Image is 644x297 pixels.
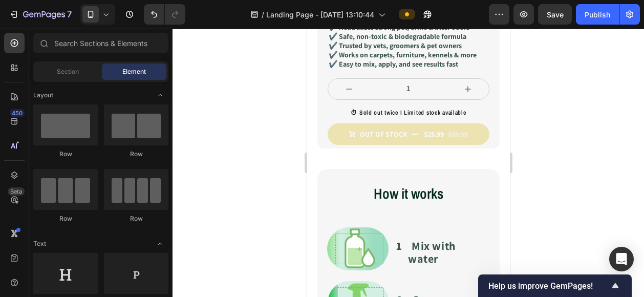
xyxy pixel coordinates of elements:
div: Publish [585,9,610,20]
button: Show survey - Help us improve GemPages! [488,280,621,292]
iframe: Design area [307,29,510,297]
span: Layout [33,91,53,100]
span: Landing Page - [DATE] 13:10:44 [266,9,374,20]
strong: 2 Spray , mop or put into area [90,264,171,291]
button: Out of stock [20,95,182,116]
span: Toggle open [152,236,168,252]
span: Section [57,67,79,76]
input: Search Sections & Elements [33,33,168,53]
div: Row [33,150,98,159]
button: Save [538,4,572,25]
strong: 1 Mix with water [89,210,177,237]
span: Element [122,67,146,76]
span: / [262,9,264,20]
p: 7 [67,8,72,20]
h2: ⏱ Sold out twice I Limited stock available [20,79,182,89]
div: Beta [8,187,25,196]
div: Undo/Redo [144,4,185,25]
span: Toggle open [152,87,168,103]
h2: How it works [20,155,182,175]
div: Out of stock [53,101,100,110]
div: Row [33,214,98,223]
div: Row [104,150,168,159]
div: Row [104,214,168,223]
button: decrement [21,50,63,71]
span: Save [547,10,564,19]
span: Text [33,239,46,248]
div: 450 [10,109,25,117]
span: Help us improve GemPages! [488,281,609,291]
input: quantity [63,50,140,71]
button: Publish [576,4,619,25]
div: $35.99 [140,100,162,111]
div: $25.99 [116,100,138,111]
div: Open Intercom Messenger [609,247,634,271]
button: 7 [4,4,76,25]
button: increment [140,50,182,71]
